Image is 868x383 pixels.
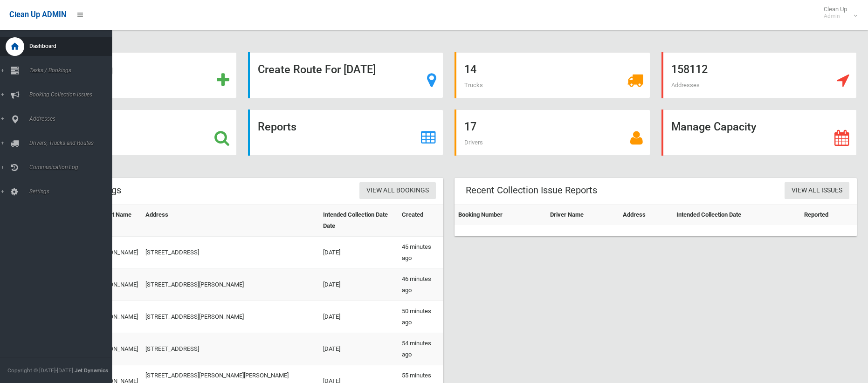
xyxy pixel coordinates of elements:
[248,52,444,98] a: Create Route For [DATE]
[27,91,112,98] span: Booking Collection Issues
[90,237,142,269] td: [PERSON_NAME]
[258,120,296,133] strong: Reports
[455,205,546,226] th: Booking Number
[464,63,476,76] strong: 14
[90,301,142,333] td: [PERSON_NAME]
[90,333,142,365] td: [PERSON_NAME]
[142,269,319,301] td: [STREET_ADDRESS][PERSON_NAME]
[75,367,108,374] strong: Jet Dynamics
[27,116,112,122] span: Addresses
[319,301,398,333] td: [DATE]
[142,237,319,269] td: [STREET_ADDRESS]
[41,52,237,98] a: Add Booking
[398,301,443,333] td: 50 minutes ago
[319,269,398,301] td: [DATE]
[455,181,608,199] header: Recent Collection Issue Reports
[464,120,476,133] strong: 17
[398,205,443,237] th: Created
[27,188,112,195] span: Settings
[455,52,650,98] a: 14 Trucks
[661,52,857,98] a: 158112 Addresses
[546,205,619,226] th: Driver Name
[27,67,112,74] span: Tasks / Bookings
[258,63,376,76] strong: Create Route For [DATE]
[671,82,700,89] span: Addresses
[398,269,443,301] td: 46 minutes ago
[142,301,319,333] td: [STREET_ADDRESS][PERSON_NAME]
[455,109,650,156] a: 17 Drivers
[359,182,436,199] a: View All Bookings
[464,82,483,89] span: Trucks
[785,182,849,199] a: View All Issues
[319,205,398,237] th: Intended Collection Date Date
[248,109,444,156] a: Reports
[142,205,319,237] th: Address
[398,237,443,269] td: 45 minutes ago
[41,109,237,156] a: Search
[671,120,756,133] strong: Manage Capacity
[142,333,319,365] td: [STREET_ADDRESS]
[319,237,398,269] td: [DATE]
[90,205,142,237] th: Contact Name
[7,367,73,374] span: Copyright © [DATE]-[DATE]
[673,205,801,226] th: Intended Collection Date
[319,333,398,365] td: [DATE]
[464,139,483,146] span: Drivers
[27,164,112,171] span: Communication Log
[27,140,112,146] span: Drivers, Trucks and Routes
[9,10,66,19] span: Clean Up ADMIN
[661,109,857,156] a: Manage Capacity
[819,6,856,20] span: Clean Up
[619,205,673,226] th: Address
[90,269,142,301] td: [PERSON_NAME]
[27,43,112,49] span: Dashboard
[824,13,847,20] small: Admin
[671,63,708,76] strong: 158112
[800,205,857,226] th: Reported
[398,333,443,365] td: 54 minutes ago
